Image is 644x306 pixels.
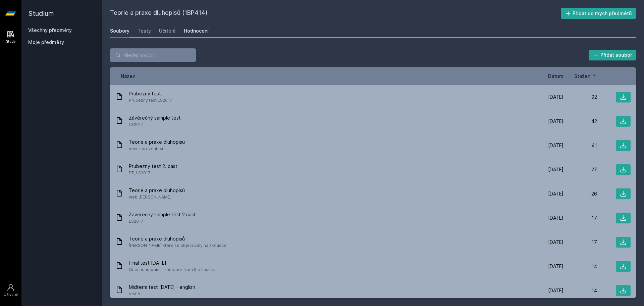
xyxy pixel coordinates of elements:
[129,187,185,194] span: Teorie a praxe dluhopisů
[548,94,563,100] span: [DATE]
[129,266,218,273] span: Questions which I remeber from the final test
[574,73,592,80] span: Stažení
[548,263,563,270] span: [DATE]
[159,24,176,38] a: Učitelé
[129,170,177,176] span: PT, LS2017
[129,121,181,128] span: LS2017
[589,50,636,60] button: Přidat soubor
[1,280,20,301] a: Uživatel
[548,166,563,173] span: [DATE]
[28,39,64,46] span: Moje předměty
[129,211,196,218] span: Zaverecny sample test 2.cast
[129,291,195,297] span: test AJ
[110,24,129,38] a: Soubory
[548,142,563,149] span: [DATE]
[563,215,597,221] div: 17
[129,242,226,249] span: [PERSON_NAME] ktere se objevovaly na zkousce
[129,235,226,242] span: Teorie a praxe dluhopisů
[129,284,195,291] span: Midterm test [DATE] - english
[4,292,18,297] div: Uživatel
[129,139,185,145] span: Teorie a praxe dluhopisu
[121,73,135,80] button: Název
[563,287,597,294] div: 14
[184,28,209,34] div: Hodnocení
[548,73,563,80] button: Datum
[129,115,181,121] span: Závěrečný sample test
[110,48,196,62] input: Hledej soubor
[129,145,185,152] span: veci z prezentaci
[129,90,172,97] span: Prubezny test
[138,24,151,38] a: Testy
[574,73,597,80] button: Stažení
[129,194,185,201] span: web [PERSON_NAME]
[28,27,72,33] a: Všechny předměty
[548,118,563,125] span: [DATE]
[184,24,209,38] a: Hodnocení
[159,28,176,34] div: Učitelé
[110,28,129,34] div: Soubory
[563,190,597,197] div: 26
[563,94,597,100] div: 92
[129,260,218,266] span: Final test [DATE]
[561,8,636,19] button: Přidat do mých předmětů
[138,28,151,34] div: Testy
[548,287,563,294] span: [DATE]
[129,163,177,170] span: Prubezny test 2. cast
[563,263,597,270] div: 14
[110,8,561,19] h2: Teorie a praxe dluhopisů (1BP414)
[563,142,597,149] div: 41
[6,39,16,44] div: Study
[129,218,196,225] span: LS2017
[1,27,20,47] a: Study
[563,239,597,246] div: 17
[563,166,597,173] div: 27
[548,215,563,221] span: [DATE]
[129,97,172,104] span: Prubezny test LS2017
[548,239,563,246] span: [DATE]
[563,118,597,125] div: 42
[548,190,563,197] span: [DATE]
